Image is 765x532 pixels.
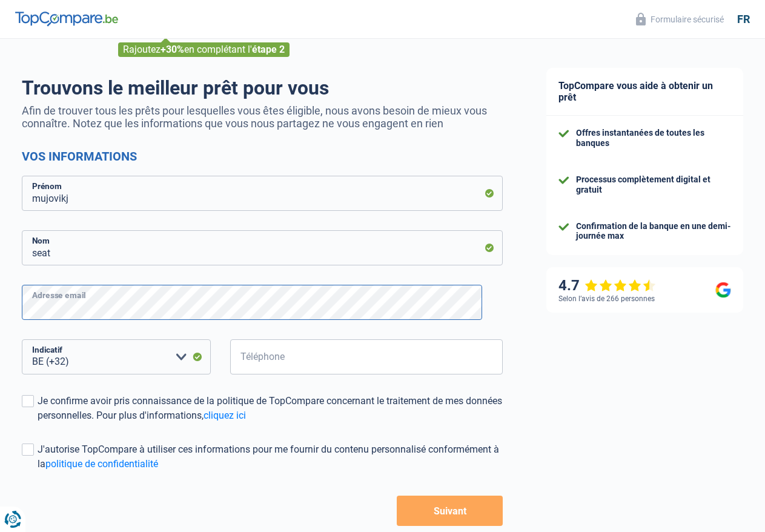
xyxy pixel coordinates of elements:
span: étape 2 [252,44,285,55]
button: Formulaire sécurisé [629,9,731,29]
button: Suivant [397,496,503,526]
div: Rajoutez en complétant l' [118,42,290,57]
h1: Trouvons le meilleur prêt pour vous [22,76,503,99]
div: Je confirme avoir pris connaissance de la politique de TopCompare concernant le traitement de mes... [38,394,503,423]
div: Selon l’avis de 266 personnes [558,294,655,303]
div: J'autorise TopCompare à utiliser ces informations pour me fournir du contenu personnalisé conform... [38,442,503,471]
div: TopCompare vous aide à obtenir un prêt [546,68,743,116]
input: 401020304 [230,339,503,374]
h2: Vos informations [22,149,503,164]
span: +30% [161,44,184,55]
p: Afin de trouver tous les prêts pour lesquelles vous êtes éligible, nous avons besoin de mieux vou... [22,104,503,130]
div: Confirmation de la banque en une demi-journée max [576,221,731,242]
div: fr [737,13,750,26]
a: cliquez ici [204,410,246,421]
div: Processus complètement digital et gratuit [576,175,731,195]
div: Offres instantanées de toutes les banques [576,128,731,148]
img: TopCompare Logo [15,12,118,26]
div: 4.7 [558,277,656,294]
img: Advertisement [3,477,4,478]
a: politique de confidentialité [45,458,158,470]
